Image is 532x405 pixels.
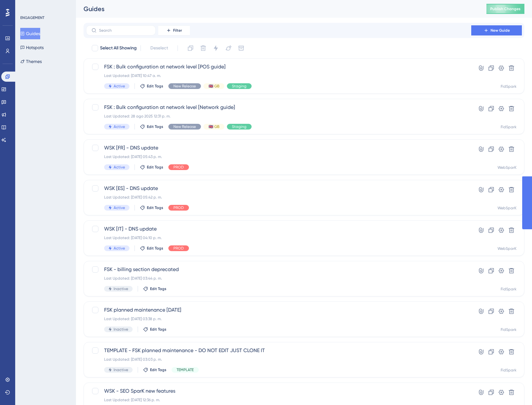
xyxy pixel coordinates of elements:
div: WebSparK [498,246,516,251]
span: Edit Tags [147,165,163,170]
span: Active [114,205,125,210]
span: Select All Showing [100,44,137,52]
button: Themes [20,56,42,67]
span: Staging [232,124,247,129]
button: Edit Tags [140,84,163,89]
span: 🇬🇧 GB [209,124,219,129]
span: WSK [ES] - DNS update [104,185,453,192]
span: FSK : Bulk configuration at network level [POS guide] [104,63,453,71]
span: 🇬🇧 GB [209,84,219,89]
div: FidSpark [501,124,516,130]
div: FidSpark [501,327,516,332]
button: Edit Tags [143,286,166,291]
button: Guides [20,28,40,39]
button: Edit Tags [143,327,166,332]
div: Last Updated: [DATE] 03:38 p. m. [104,316,453,321]
span: PROD [173,165,184,170]
button: Edit Tags [140,205,163,210]
span: Edit Tags [147,205,163,210]
div: WebSparK [498,206,516,211]
span: Edit Tags [150,367,166,372]
div: WebSparK [498,165,516,170]
span: Inactive [114,327,128,332]
button: Publish Changes [486,4,524,14]
span: TEMPLATE [177,367,194,372]
span: WSK - SEO SparK new features [104,387,453,395]
div: FidSpark [501,84,516,89]
span: Edit Tags [147,124,163,129]
div: Last Updated: [DATE] 10:47 a. m. [104,73,453,78]
button: Edit Tags [140,246,163,251]
div: FidSpark [501,287,516,292]
span: Active [114,165,125,170]
span: WSK [IT] - DNS update [104,225,453,233]
div: FidSpark [501,368,516,373]
button: Hotspots [20,42,44,53]
span: Inactive [114,367,128,372]
span: New Release [173,124,196,129]
span: PROD [173,205,184,210]
span: Staging [232,84,247,89]
button: Edit Tags [140,124,163,129]
span: Edit Tags [150,327,166,332]
iframe: UserGuiding AI Assistant Launcher [505,380,524,399]
span: Active [114,124,125,129]
span: Edit Tags [150,286,166,291]
button: Edit Tags [140,165,163,170]
div: Last Updated: [DATE] 03:03 p. m. [104,357,453,362]
span: FSK : Bulk configuration at network level [Network guide] [104,104,453,111]
div: Last Updated: [DATE] 04:10 p. m. [104,235,453,240]
div: Last Updated: [DATE] 05:43 p. m. [104,154,453,159]
span: Inactive [114,286,128,291]
span: FSK - billing section deprecated [104,266,453,273]
div: ENGAGEMENT [20,15,44,20]
span: Active [114,84,125,89]
button: Deselect [145,42,174,54]
span: Publish Changes [490,6,521,11]
input: Search [99,28,150,33]
div: Last Updated: 28 ago 2025 12:31 p. m. [104,114,453,119]
span: New Release [173,84,196,89]
span: WSK [FR] - DNS update [104,144,453,152]
div: Last Updated: [DATE] 05:42 p. m. [104,195,453,200]
span: Edit Tags [147,84,163,89]
button: Filter [158,25,190,35]
span: Edit Tags [147,246,163,251]
span: Active [114,246,125,251]
span: Filter [173,28,182,33]
button: New Guide [471,25,522,35]
span: FSK planned maintenance [DATE] [104,306,453,314]
span: PROD [173,246,184,251]
div: Last Updated: [DATE] 12:36 p. m. [104,397,453,402]
button: Edit Tags [143,367,166,372]
span: Deselect [150,44,168,52]
span: New Guide [491,28,510,33]
div: Last Updated: [DATE] 03:44 p. m. [104,276,453,281]
div: Guides [84,4,471,13]
span: TEMPLATE - FSK planned maintenance - DO NOT EDIT JUST CLONE IT [104,347,453,354]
